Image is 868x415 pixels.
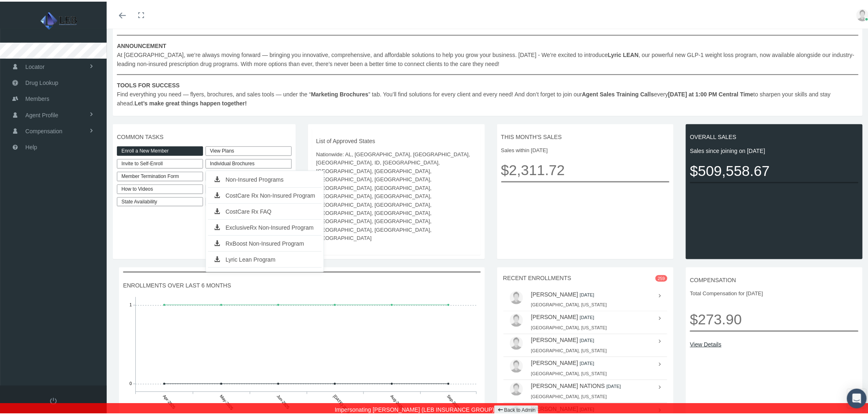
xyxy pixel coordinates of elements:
[531,335,578,342] a: [PERSON_NAME]
[690,338,859,347] a: View Details
[531,290,578,296] a: [PERSON_NAME]
[117,80,180,87] b: TOOLS FOR SUCCESS
[208,220,322,232] a: ExclusiveRx Non-Insured Program
[494,404,538,413] a: Back to Admin
[690,288,859,296] span: Total Compensation for [DATE]
[206,157,292,167] div: Individual Brochures
[580,291,594,296] small: [DATE]
[117,9,859,106] span: Enrollment in our Affordable and Signature insured programs is temporarily paused. Stay tuned — w...
[25,73,58,89] span: Drug Lookup
[25,89,49,105] span: Members
[219,392,234,409] tspan: May-2025
[311,89,368,96] b: Marketing Brochures
[656,274,668,280] span: 259
[501,131,670,140] span: THIS MONTH'S SALES
[25,57,45,73] span: Locator
[531,347,607,351] small: [GEOGRAPHIC_DATA], [US_STATE]
[510,358,523,371] img: user-placeholder.jpg
[847,387,867,407] div: Open Intercom Messenger
[690,300,859,329] span: $273.90
[117,145,203,154] a: Enroll a New Member
[130,380,132,384] tspan: 0
[531,381,605,388] a: [PERSON_NAME] NATIONS
[503,273,571,280] span: RECENT ENROLLMENTS
[206,145,292,154] a: View Plans
[531,369,607,374] small: [GEOGRAPHIC_DATA], [US_STATE]
[208,188,322,200] a: CostCare Rx Non-Insured Program
[117,196,203,205] a: State Availability
[510,312,523,325] img: user-placeholder.jpg
[162,392,176,408] tspan: Apr-2025
[117,157,203,167] a: Invite to Self-Enroll
[531,312,578,319] a: [PERSON_NAME]
[690,158,859,180] span: $509,558.67
[276,392,291,408] tspan: Jun-2025
[123,279,481,288] span: ENROLLMENTS OVER LAST 6 MONTHS
[580,336,594,341] small: [DATE]
[316,135,477,144] span: List of Approved States
[11,9,109,30] img: LEB INSURANCE GROUP
[130,301,132,306] tspan: 1
[510,381,523,394] img: user-placeholder.jpg
[390,392,405,409] tspan: Aug-2025
[690,274,859,283] span: COMPENSATION
[208,172,322,184] a: Non-Insured Programs
[25,138,37,153] span: Help
[117,41,167,48] b: ANNOUNCEMENT
[531,301,607,306] small: [GEOGRAPHIC_DATA], [US_STATE]
[531,324,607,328] small: [GEOGRAPHIC_DATA], [US_STATE]
[580,359,594,364] small: [DATE]
[580,313,594,318] small: [DATE]
[117,183,203,192] a: How to Videos
[501,157,670,180] span: $2,311.72
[510,290,523,303] img: user-placeholder.jpg
[117,170,203,180] a: Member Termination Form
[531,392,607,397] small: [GEOGRAPHIC_DATA], [US_STATE]
[208,236,322,248] a: RxBoost Non-Insured Program
[608,50,639,57] b: Lyric LEAN
[607,382,621,387] small: [DATE]
[531,358,578,365] a: [PERSON_NAME]
[446,392,461,409] tspan: Sep-2025
[117,131,292,140] span: COMMON TASKS
[510,335,523,348] img: user-placeholder.jpg
[135,98,247,105] b: Let’s make great things happen together!
[25,106,58,121] span: Agent Profile
[501,145,670,153] span: Sales within [DATE]
[690,131,859,140] span: OVERALL SALES
[25,122,62,137] span: Compensation
[208,252,322,264] a: Lyric Lean Program
[668,89,754,96] b: [DATE] at 1:00 PM Central Time
[316,149,477,241] span: Nationwide: AL, [GEOGRAPHIC_DATA], [GEOGRAPHIC_DATA], [GEOGRAPHIC_DATA], ID, [GEOGRAPHIC_DATA], [...
[582,89,654,96] b: Agent Sales Training Calls
[208,204,322,216] a: CostCare Rx FAQ
[690,145,859,154] span: Sales since joining on [DATE]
